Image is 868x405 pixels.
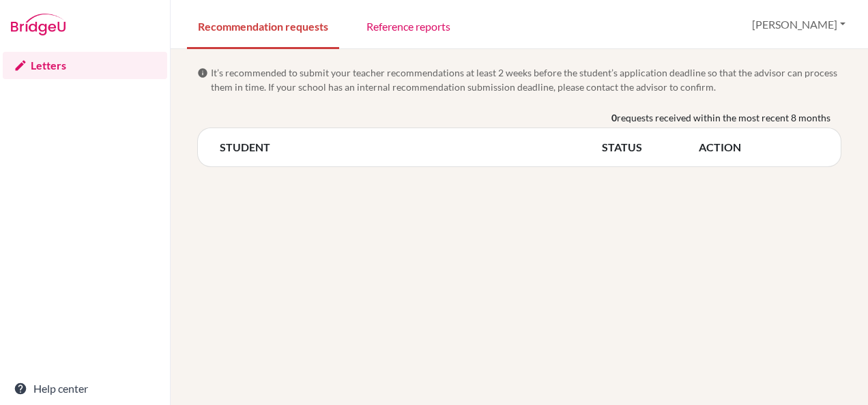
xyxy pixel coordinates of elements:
[3,52,167,79] a: Letters
[187,2,339,49] a: Recommendation requests
[602,139,699,155] th: STATUS
[617,110,830,125] span: requests received within the most recent 8 months
[611,110,617,125] b: 0
[11,14,66,35] img: Bridge-U
[211,65,841,94] span: It’s recommended to submit your teacher recommendations at least 2 weeks before the student’s app...
[3,375,167,402] a: Help center
[746,12,852,37] button: [PERSON_NAME]
[220,139,602,155] th: STUDENT
[197,67,208,78] span: info
[356,2,461,49] a: Reference reports
[699,139,819,155] th: ACTION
